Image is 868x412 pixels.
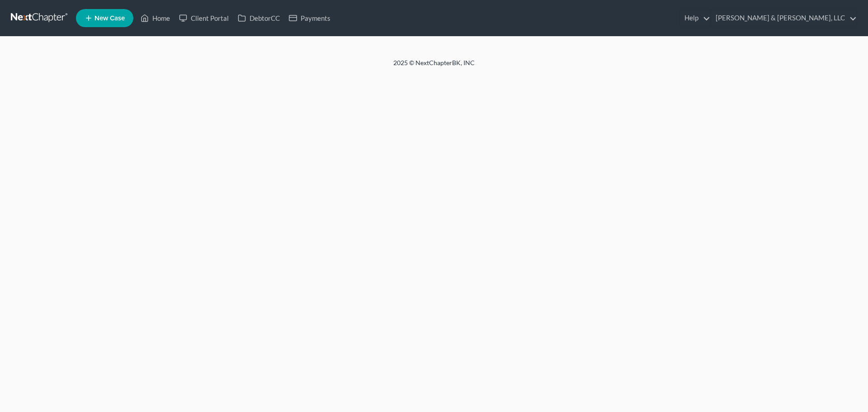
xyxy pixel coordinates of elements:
a: Client Portal [175,10,233,26]
a: Home [136,10,175,26]
a: Payments [284,10,335,26]
a: Help [680,10,710,26]
new-legal-case-button: New Case [76,9,133,27]
div: 2025 © NextChapterBK, INC [176,58,692,75]
a: DebtorCC [233,10,284,26]
a: [PERSON_NAME] & [PERSON_NAME], LLC [711,10,857,26]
